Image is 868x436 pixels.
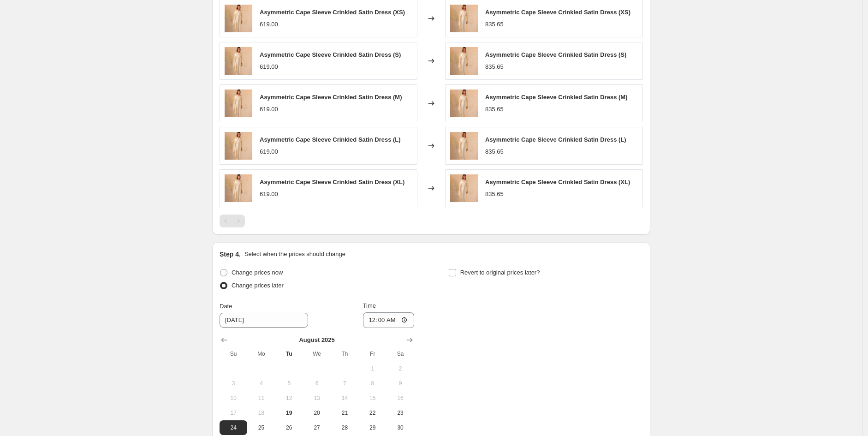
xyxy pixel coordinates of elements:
[390,365,410,372] span: 2
[450,174,478,202] img: ScreenShot1446-08-26at12.45.23PM_80x.png
[485,147,504,156] div: 835.65
[220,420,247,435] button: Sunday August 24 2025
[485,136,626,143] span: Asymmetric Cape Sleeve Crinkled Satin Dress (L)
[275,376,303,391] button: Tuesday August 5 2025
[359,391,386,406] button: Friday August 15 2025
[220,313,308,328] input: 8/19/2025
[260,94,402,101] span: Asymmetric Cape Sleeve Crinkled Satin Dress (M)
[331,391,358,406] button: Thursday August 14 2025
[386,376,414,391] button: Saturday August 9 2025
[220,215,245,227] nav: Pagination
[275,346,303,361] th: Tuesday
[260,105,278,114] div: 619.00
[247,376,275,391] button: Monday August 4 2025
[390,350,410,358] span: Sa
[232,269,283,276] span: Change prices now
[220,406,247,420] button: Sunday August 17 2025
[303,420,331,435] button: Wednesday August 27 2025
[260,20,278,29] div: 619.00
[363,302,376,309] span: Time
[450,132,478,160] img: ScreenShot1446-08-26at12.45.23PM_80x.png
[331,406,358,420] button: Thursday August 21 2025
[331,346,358,361] th: Thursday
[363,394,383,402] span: 15
[450,5,478,32] img: ScreenShot1446-08-26at12.45.23PM_80x.png
[363,365,383,372] span: 1
[363,380,383,387] span: 8
[279,424,299,431] span: 26
[220,391,247,406] button: Sunday August 10 2025
[307,350,327,358] span: We
[386,406,414,420] button: Saturday August 23 2025
[307,424,327,431] span: 27
[363,424,383,431] span: 29
[390,380,410,387] span: 9
[363,312,415,328] input: 12:00
[334,394,355,402] span: 14
[390,394,410,402] span: 16
[307,394,327,402] span: 13
[260,190,278,199] div: 619.00
[363,350,383,358] span: Fr
[279,380,299,387] span: 5
[390,424,410,431] span: 30
[260,136,401,143] span: Asymmetric Cape Sleeve Crinkled Satin Dress (L)
[223,380,244,387] span: 3
[386,361,414,376] button: Saturday August 2 2025
[307,380,327,387] span: 6
[334,424,355,431] span: 28
[390,409,410,417] span: 23
[460,269,540,276] span: Revert to original prices later?
[260,51,401,58] span: Asymmetric Cape Sleeve Crinkled Satin Dress (S)
[220,346,247,361] th: Sunday
[386,420,414,435] button: Saturday August 30 2025
[275,406,303,420] button: Today Tuesday August 19 2025
[485,62,504,72] div: 835.65
[275,391,303,406] button: Tuesday August 12 2025
[251,350,271,358] span: Mo
[279,394,299,402] span: 12
[307,409,327,417] span: 20
[251,424,271,431] span: 25
[223,409,244,417] span: 17
[359,361,386,376] button: Friday August 1 2025
[334,409,355,417] span: 21
[363,409,383,417] span: 22
[218,334,231,346] button: Show previous month, July 2025
[331,420,358,435] button: Thursday August 28 2025
[247,346,275,361] th: Monday
[247,406,275,420] button: Monday August 18 2025
[225,47,252,75] img: ScreenShot1446-08-26at12.45.23PM_80x.png
[485,179,630,185] span: Asymmetric Cape Sleeve Crinkled Satin Dress (XL)
[485,20,504,29] div: 835.65
[485,190,504,199] div: 835.65
[303,376,331,391] button: Wednesday August 6 2025
[260,179,404,185] span: Asymmetric Cape Sleeve Crinkled Satin Dress (XL)
[220,376,247,391] button: Sunday August 3 2025
[303,406,331,420] button: Wednesday August 20 2025
[225,90,252,117] img: ScreenShot1446-08-26at12.45.23PM_80x.png
[450,47,478,75] img: ScreenShot1446-08-26at12.45.23PM_80x.png
[251,380,271,387] span: 4
[386,346,414,361] th: Saturday
[223,350,244,358] span: Su
[485,94,628,101] span: Asymmetric Cape Sleeve Crinkled Satin Dress (M)
[386,391,414,406] button: Saturday August 16 2025
[485,9,630,16] span: Asymmetric Cape Sleeve Crinkled Satin Dress (XS)
[303,346,331,361] th: Wednesday
[403,334,416,346] button: Show next month, September 2025
[303,391,331,406] button: Wednesday August 13 2025
[225,132,252,160] img: ScreenShot1446-08-26at12.45.23PM_80x.png
[225,174,252,202] img: ScreenShot1446-08-26at12.45.23PM_80x.png
[251,394,271,402] span: 11
[220,250,241,259] h2: Step 4.
[331,376,358,391] button: Thursday August 7 2025
[225,5,252,32] img: ScreenShot1446-08-26at12.45.23PM_80x.png
[359,420,386,435] button: Friday August 29 2025
[244,250,345,259] p: Select when the prices should change
[279,350,299,358] span: Tu
[232,282,284,289] span: Change prices later
[260,62,278,72] div: 619.00
[260,9,405,16] span: Asymmetric Cape Sleeve Crinkled Satin Dress (XS)
[275,420,303,435] button: Tuesday August 26 2025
